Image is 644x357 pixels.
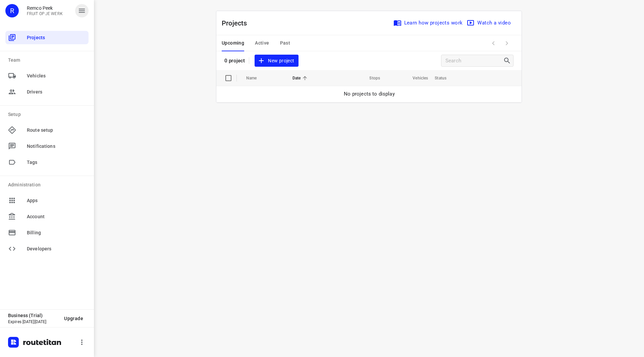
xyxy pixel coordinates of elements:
button: New project [255,55,298,67]
span: Past [280,39,290,47]
p: Setup [8,111,89,118]
span: Account [27,213,86,220]
span: Notifications [27,143,86,150]
div: Drivers [5,85,89,99]
p: FRUIT OP JE WERK [27,11,63,16]
div: Notifications [5,139,89,153]
div: Vehicles [5,69,89,82]
div: Projects [5,31,89,44]
span: Billing [27,229,86,236]
div: Developers [5,242,89,255]
div: Billing [5,226,89,239]
span: Status [435,74,455,82]
span: Upgrade [64,316,83,321]
span: Previous Page [487,37,500,50]
p: Expires [DATE][DATE] [8,319,59,324]
div: Search [503,57,513,65]
span: Route setup [27,127,86,134]
p: Team [8,57,89,64]
div: Route setup [5,123,89,137]
span: New project [259,57,294,65]
div: R [5,4,19,17]
span: Next Page [500,37,514,50]
div: Apps [5,194,89,207]
span: Tags [27,159,86,166]
p: Business (Trial) [8,313,59,318]
span: Drivers [27,88,86,96]
span: Date [292,74,310,82]
span: Active [255,39,269,47]
span: Developers [27,245,86,252]
div: Account [5,210,89,223]
button: Upgrade [59,312,89,324]
span: Vehicles [404,74,428,82]
input: Search projects [445,56,503,66]
span: Vehicles [27,72,86,79]
p: Administration [8,181,89,188]
p: Remco Peek [27,5,63,11]
p: 0 project [224,58,245,64]
span: Stops [361,74,380,82]
span: Apps [27,197,86,204]
span: Name [246,74,266,82]
p: Projects [222,18,253,28]
span: Upcoming [222,39,244,47]
span: Projects [27,34,86,41]
div: Tags [5,156,89,169]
